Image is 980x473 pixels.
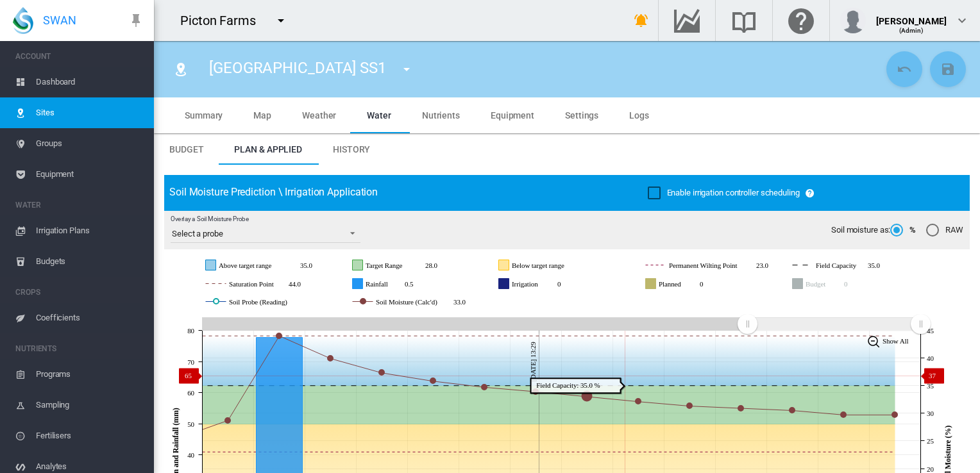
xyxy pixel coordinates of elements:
md-icon: Go to the Data Hub [672,13,702,28]
g: Budget [793,278,866,290]
g: Saturation Point [206,278,321,290]
tspan: 45 [927,327,934,335]
md-icon: icon-map-marker-radius [173,62,189,77]
span: Enable irrigation controller scheduling [667,188,800,197]
img: SWAN-Landscape-Logo-Colour-drop.png [13,7,33,34]
g: Zoom chart using cursor arrows [909,313,932,335]
md-icon: icon-chevron-down [954,13,970,28]
span: Fertilisers [36,420,144,451]
circle: Soil Moisture (Calc'd) Mon 22 Sep, 2025 29.7 [892,412,897,417]
span: Plan & Applied [234,144,302,154]
span: Budgets [36,246,144,277]
circle: Soil Moisture (Calc'd) Thu 18 Sep, 2025 31.3 [687,403,692,408]
span: Irrigation Plans [36,215,144,246]
span: NUTRIENTS [15,338,144,359]
span: SWAN [43,12,76,28]
g: Permanent Wilting Point [646,260,789,272]
button: Save Changes [930,51,966,87]
md-icon: icon-bell-ring [634,13,649,28]
span: Nutrients [422,110,460,120]
span: Map [253,110,271,120]
button: Click to go to list of Sites [168,56,194,82]
span: (Admin) [899,27,924,34]
g: Field Capacity [793,260,900,272]
button: icon-menu-down [268,8,294,33]
img: profile.jpg [840,8,866,33]
tspan: 25 [927,437,934,445]
tspan: 60 [187,389,194,397]
md-icon: icon-menu-down [273,13,289,28]
g: Soil Probe (Reading) [206,296,336,308]
md-icon: icon-content-save [940,62,956,77]
tspan: 35 [927,382,934,390]
span: Programs [36,359,144,390]
button: Cancel Changes [886,51,922,87]
g: Below target range [499,260,614,272]
span: Settings [565,110,598,120]
md-select: Overlay a Soil Moisture Probe: Select a probe [171,224,360,243]
tspan: 40 [187,451,194,459]
g: Target Range [353,260,448,272]
tspan: Show All [883,337,909,345]
span: ACCOUNT [15,46,144,67]
md-radio-button: RAW [926,224,963,236]
tspan: 70 [187,358,194,366]
div: [PERSON_NAME] [876,10,947,22]
md-radio-button: % [890,224,916,236]
circle: Soil Moisture (Calc'd) Mon 15 Sep, 2025 33.9 [533,389,538,394]
md-checkbox: Enable irrigation controller scheduling [648,187,800,199]
tspan: 20 [927,465,934,473]
g: Planned [646,278,722,290]
tspan: 80 [187,327,194,335]
span: Summary [185,110,223,120]
span: Soil moisture as: [831,224,890,236]
circle: Soil Moisture (Calc'd) Sun 14 Sep, 2025 34.7 [482,385,487,390]
circle: Soil Moisture (Calc'd) Tue 09 Sep, 2025 28.7 [225,418,230,423]
span: CROPS [15,282,144,303]
span: Weather [302,110,336,120]
span: Logs [629,110,649,120]
span: Sites [36,97,144,128]
md-icon: Click here for help [786,13,816,28]
span: Equipment [491,110,534,120]
g: Soil Moisture (Calc'd) [353,296,486,308]
span: History [333,144,370,154]
span: Groups [36,128,144,159]
tspan: 50 [187,420,194,428]
div: Picton Farms [180,12,267,29]
g: Irrigation [499,278,580,290]
span: Dashboard [36,67,144,97]
span: Soil Moisture Prediction \ Irrigation Application [169,186,378,198]
g: Zoom chart using cursor arrows [736,313,759,335]
circle: Soil Moisture (Calc'd) Wed 17 Sep, 2025 32.1 [636,399,641,404]
circle: Soil Moisture (Calc'd) Sat 20 Sep, 2025 30.5 [790,408,795,413]
circle: Soil Moisture (Calc'd) Wed 10 Sep, 2025 44 [276,333,282,338]
md-icon: icon-undo [897,62,912,77]
span: Budget [169,144,203,154]
span: Water [367,110,391,120]
span: Coefficients [36,303,144,333]
span: WATER [15,195,144,215]
md-icon: icon-pin [128,13,144,28]
circle: Soil Moisture (Calc'd) Sun 21 Sep, 2025 29.7 [841,412,846,417]
g: Above target range [206,260,322,272]
tspan: [DATE] 13:29 [529,342,537,382]
span: Equipment [36,159,144,190]
circle: Soil Moisture (Calc'd) Fri 19 Sep, 2025 30.9 [738,406,743,411]
circle: Soil Moisture (Calc'd) Tue 16 Sep, 2025 33 [582,392,591,401]
circle: Soil Moisture (Calc'd) Fri 12 Sep, 2025 37.3 [379,370,384,375]
md-icon: icon-menu-down [399,62,414,77]
span: Sampling [36,390,144,420]
circle: Soil Moisture (Calc'd) Sat 13 Sep, 2025 35.8 [430,378,435,383]
button: icon-menu-down [394,56,419,82]
button: icon-bell-ring [629,8,654,33]
tspan: 40 [927,354,934,362]
rect: Zoom chart using cursor arrows [747,318,920,331]
tspan: 30 [927,410,934,417]
div: Select a probe [172,229,223,238]
md-icon: Search the knowledge base [729,13,759,28]
g: Rainfall [353,278,427,290]
span: [GEOGRAPHIC_DATA] SS1 [209,59,386,77]
circle: Soil Moisture (Calc'd) Thu 11 Sep, 2025 39.9 [328,356,333,361]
